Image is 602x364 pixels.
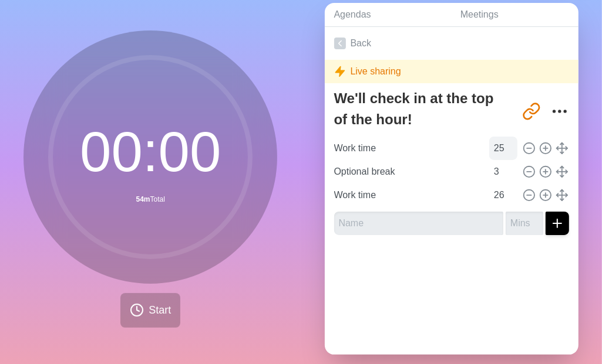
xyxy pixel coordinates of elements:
[548,100,571,123] button: More
[334,212,504,235] input: Name
[329,160,487,183] input: Name
[489,183,517,207] input: Mins
[329,183,487,207] input: Name
[489,160,517,183] input: Mins
[329,137,487,160] input: Name
[325,27,579,60] a: Back
[325,3,451,27] a: Agendas
[520,100,543,123] button: Share link
[506,212,543,235] input: Mins
[489,137,517,160] input: Mins
[451,3,579,27] a: Meetings
[325,60,579,83] div: Live sharing
[120,293,180,328] button: Start
[149,302,171,318] span: Start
